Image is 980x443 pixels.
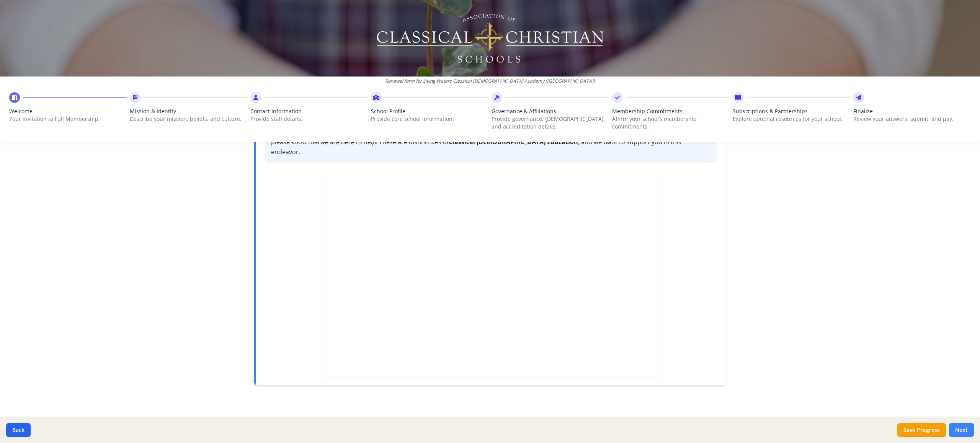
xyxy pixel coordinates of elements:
span: Governance & Affiliations [492,107,609,115]
p: Review your answers, submit, and pay. [853,115,971,123]
iframe: Olivia Membership [322,172,660,376]
p: Explore optional resources for your school. [733,115,850,123]
button: Save Progress [897,423,946,437]
span: Membership Commitments [612,107,730,115]
p: Provide governance, [DEMOGRAPHIC_DATA], and accreditation details. [492,115,609,130]
button: Next [949,423,974,437]
p: Provide staff details. [250,115,368,123]
img: Logo [376,11,605,65]
button: Back [6,423,31,437]
span: Welcome [9,107,127,115]
span: School Profile [371,107,488,115]
p: Affirm your school’s membership commitments. [612,115,730,130]
span: Finalize [853,107,971,115]
span: Mission & Identity [130,107,247,115]
p: Your invitation to Full Membership. [9,115,127,123]
p: Provide core school information. [371,115,488,123]
p: Describe your mission, beliefs, and culture. [130,115,247,123]
span: Subscriptions & Partnerships [733,107,850,115]
span: Contact Information [250,107,368,115]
